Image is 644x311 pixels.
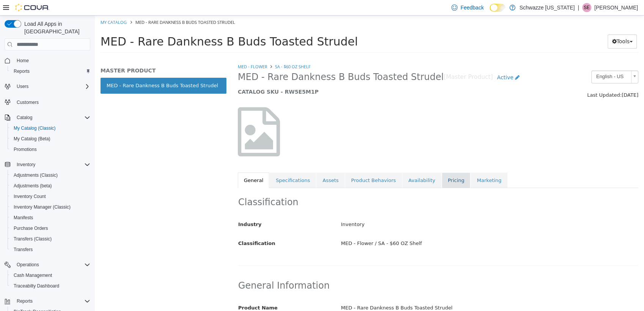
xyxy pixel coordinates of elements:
span: Promotions [14,146,37,152]
span: Operations [17,262,39,268]
button: Promotions [8,144,93,155]
span: Operations [14,260,90,269]
a: Active [398,55,429,69]
span: Inventory [17,162,35,168]
a: Transfers [11,245,36,254]
div: Inventory [240,203,549,216]
p: [PERSON_NAME] [594,3,638,12]
span: Last Updated: [492,77,527,82]
span: Purchase Orders [11,224,90,233]
span: Users [17,83,28,90]
span: Feedback [460,4,484,11]
span: My Catalog (Beta) [11,134,90,143]
a: SA - $60 OZ Shelf [180,48,216,54]
button: My Catalog (Beta) [8,134,93,144]
a: My Catalog (Beta) [11,134,53,143]
span: Cash Management [11,271,90,280]
span: MED - Rare Dankness B Buds Toasted Strudel [41,4,140,9]
span: Customers [14,97,90,107]
span: Transfers [11,245,90,254]
a: Purchase Orders [11,224,51,233]
span: Adjustments (Classic) [11,171,90,180]
button: Reports [2,296,93,306]
button: Adjustments (Classic) [8,170,93,181]
span: Inventory Count [11,192,90,201]
a: Traceabilty Dashboard [11,281,62,291]
span: Traceabilty Dashboard [11,281,90,291]
p: | [578,3,579,12]
span: Manifests [14,215,33,221]
a: English - US [496,55,543,68]
a: Pricing [347,157,376,173]
a: Adjustments (beta) [11,181,55,190]
span: [DATE] [527,77,543,82]
a: General [143,157,174,173]
span: My Catalog (Classic) [14,125,56,131]
button: Inventory Count [8,191,93,202]
span: Reports [17,298,33,304]
span: Adjustments (Classic) [14,172,58,178]
button: Users [2,81,93,92]
span: My Catalog (Beta) [14,136,50,142]
span: Adjustments (beta) [11,181,90,190]
button: Adjustments (beta) [8,181,93,191]
span: Home [17,58,29,64]
p: Schwazze [US_STATE] [519,3,575,12]
span: Catalog [17,115,32,121]
span: Inventory [14,160,90,169]
a: Inventory Count [11,192,49,201]
a: Customers [14,98,42,107]
span: Classification [143,225,181,231]
button: Transfers [8,244,93,255]
button: My Catalog (Classic) [8,123,93,134]
span: Promotions [11,145,90,154]
div: Stacey Edwards [582,3,591,12]
button: Operations [2,259,93,270]
span: Adjustments (beta) [14,183,52,189]
a: Assets [221,157,250,173]
span: SE [584,3,590,12]
a: Specifications [175,157,221,173]
button: Tools [513,19,542,33]
button: Manifests [8,212,93,223]
button: Reports [8,66,93,77]
a: Home [14,56,32,65]
span: MED - Rare Dankness B Buds Toasted Strudel [143,56,349,68]
a: Adjustments (Classic) [11,171,61,180]
input: Dark Mode [490,4,506,12]
span: Traceabilty Dashboard [14,283,59,289]
div: MED - Flower / SA - $60 OZ Shelf [240,221,549,235]
h2: Classification [143,181,543,193]
a: Manifests [11,213,36,222]
button: Traceabilty Dashboard [8,281,93,291]
span: Customers [17,99,39,105]
span: Home [14,56,90,65]
button: Customers [2,96,93,107]
a: Promotions [11,145,40,154]
span: Reports [14,297,90,306]
a: Inventory Manager (Classic) [11,203,74,212]
a: Cash Management [11,271,55,280]
button: Home [2,55,93,66]
a: Marketing [376,157,413,173]
div: MED - Rare Dankness B Buds Toasted Strudel [240,286,549,299]
a: Availability [308,157,347,173]
span: English - US [497,55,533,67]
button: Catalog [2,112,93,123]
button: Inventory [14,160,38,169]
span: Industry [143,206,167,212]
a: My Catalog (Classic) [11,124,59,133]
button: Users [14,82,31,91]
a: Reports [11,67,33,76]
a: MED - Rare Dankness B Buds Toasted Strudel [6,62,132,78]
a: MED - Flower [143,48,173,54]
span: Transfers (Classic) [14,236,52,242]
button: Transfers (Classic) [8,234,93,244]
span: Manifests [11,213,90,222]
button: Operations [14,260,42,269]
span: MED - Rare Dankness B Buds Toasted Strudel [6,19,263,33]
span: Inventory Manager (Classic) [11,203,90,212]
span: Load All Apps in [GEOGRAPHIC_DATA] [21,20,90,35]
button: Inventory [2,159,93,170]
